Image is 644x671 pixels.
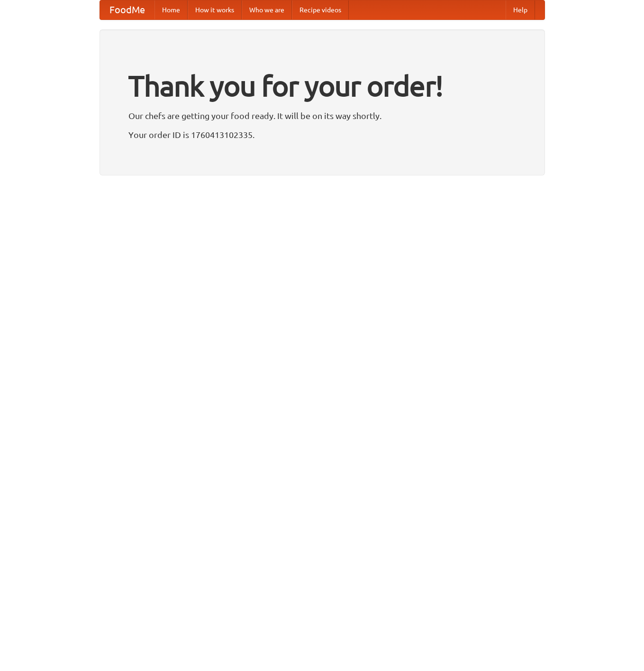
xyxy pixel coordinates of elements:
p: Our chefs are getting your food ready. It will be on its way shortly. [128,109,516,123]
h1: Thank you for your order! [128,63,516,109]
a: Home [154,0,188,19]
a: Help [506,0,535,19]
a: Who we are [242,0,292,19]
a: Recipe videos [292,0,349,19]
a: FoodMe [100,0,154,19]
a: How it works [188,0,242,19]
p: Your order ID is 1760413102335. [128,128,516,142]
